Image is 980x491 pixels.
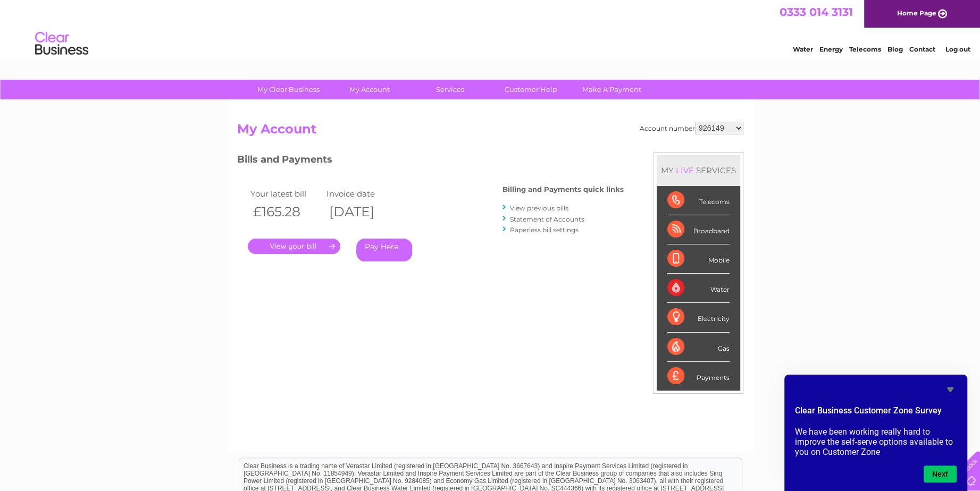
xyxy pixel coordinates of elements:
[248,187,324,201] td: Your latest bill
[667,274,730,303] div: Water
[795,383,957,482] div: Clear Business Customer Zone Survey
[849,45,881,53] a: Telecoms
[248,201,324,223] th: £165.28
[35,28,89,60] img: logo.png
[909,45,935,53] a: Contact
[667,362,730,391] div: Payments
[356,239,412,261] a: Pay Here
[510,215,584,223] a: Statement of Accounts
[667,333,730,362] div: Gas
[245,80,332,99] a: My Clear Business
[510,226,579,234] a: Paperless bill settings
[640,122,743,134] div: Account number
[667,303,730,332] div: Electricity
[819,45,843,53] a: Energy
[237,122,743,142] h2: My Account
[924,465,957,482] button: Next question
[406,80,494,99] a: Services
[674,165,696,175] div: LIVE
[325,80,413,99] a: My Account
[667,244,730,274] div: Mobile
[887,45,903,53] a: Blog
[568,80,656,99] a: Make A Payment
[487,80,575,99] a: Customer Help
[324,201,400,223] th: [DATE]
[795,404,957,422] h2: Clear Business Customer Zone Survey
[780,5,853,19] a: 0333 014 3131
[667,215,730,244] div: Broadband
[502,185,624,193] h4: Billing and Payments quick links
[248,239,340,254] a: .
[237,152,624,171] h3: Bills and Payments
[657,155,740,185] div: MY SERVICES
[944,383,957,396] button: Hide survey
[510,204,568,212] a: View previous bills
[795,427,957,457] p: We have been working really hard to improve the self-serve options available to you on Customer Zone
[945,45,970,53] a: Log out
[239,6,742,52] div: Clear Business is a trading name of Verastar Limited (registered in [GEOGRAPHIC_DATA] No. 3667643...
[793,45,813,53] a: Water
[667,186,730,215] div: Telecoms
[324,187,400,201] td: Invoice date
